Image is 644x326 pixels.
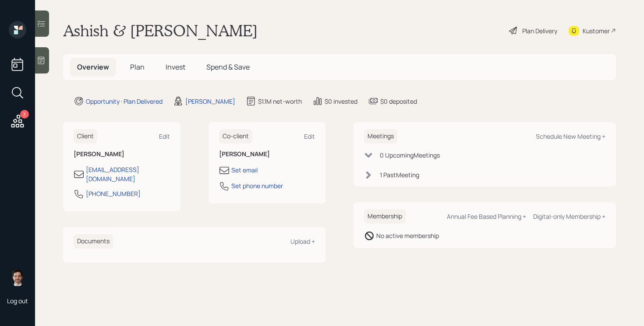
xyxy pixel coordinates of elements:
div: $1.1M net-worth [258,97,302,106]
h6: Meetings [364,129,397,144]
span: Plan [130,62,145,72]
h6: Client [74,129,97,144]
div: 0 Upcoming Meeting s [380,151,440,160]
div: Schedule New Meeting + [536,132,605,140]
h6: Co-client [219,129,252,144]
div: 3 [20,110,29,119]
h6: Membership [364,209,406,224]
img: jonah-coleman-headshot.png [9,269,26,286]
h6: [PERSON_NAME] [219,151,315,158]
div: Kustomer [583,26,610,35]
div: $0 deposited [380,97,417,106]
div: No active membership [376,231,439,240]
div: [PERSON_NAME] [185,97,235,106]
div: Set email [231,165,258,175]
span: Spend & Save [206,62,250,72]
div: Annual Fee Based Planning + [447,212,526,221]
h6: Documents [74,234,113,249]
span: Invest [166,62,185,72]
div: 1 Past Meeting [380,170,419,179]
div: Opportunity · Plan Delivered [86,97,163,106]
h6: [PERSON_NAME] [74,151,170,158]
div: $0 invested [325,97,357,106]
div: Digital-only Membership + [533,212,605,221]
div: Edit [159,132,170,140]
div: Upload + [290,237,315,245]
div: Log out [7,297,28,305]
h1: Ashish & [PERSON_NAME] [63,21,258,40]
div: [EMAIL_ADDRESS][DOMAIN_NAME] [86,165,170,183]
div: Edit [304,132,315,140]
div: Plan Delivery [522,26,557,35]
div: [PHONE_NUMBER] [86,189,141,198]
span: Overview [77,62,109,72]
div: Set phone number [231,181,283,190]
